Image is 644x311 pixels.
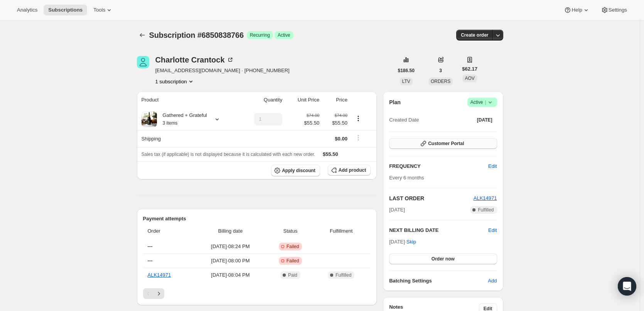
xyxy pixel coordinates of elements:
button: Skip [402,236,421,248]
small: $74.00 [335,113,347,118]
span: [EMAIL_ADDRESS][DOMAIN_NAME] · [PHONE_NUMBER] [155,67,290,74]
a: ALK14971 [148,272,171,278]
button: 3 [435,65,447,76]
div: Open Intercom Messenger [618,277,636,296]
span: Billing date [196,227,265,235]
h2: LAST ORDER [389,194,474,202]
span: $0.00 [335,136,347,142]
span: Active [470,98,494,106]
button: Product actions [155,78,195,85]
span: Fulfilled [478,207,494,213]
span: Customer Portal [428,140,464,147]
span: Order now [432,256,455,262]
button: $186.50 [393,65,419,76]
span: Charlotte Crantock [137,56,149,68]
button: Help [559,5,594,15]
button: Edit [488,226,497,234]
button: Product actions [352,114,364,123]
span: Recurring [250,32,270,38]
button: Subscriptions [44,5,87,15]
span: 3 [439,68,442,74]
span: [DATE] · 08:00 PM [196,257,265,265]
nav: Pagination [143,288,371,299]
span: Subscription #6850838766 [149,31,244,39]
span: ORDERS [431,79,450,84]
span: $55.50 [324,119,347,127]
th: Price [322,91,350,108]
small: $74.00 [307,113,319,118]
button: Order now [389,254,497,264]
h6: Batching Settings [389,277,488,285]
span: $55.50 [323,151,338,157]
span: [DATE] [389,206,405,214]
span: Created Date [389,116,419,124]
span: Add [488,277,497,285]
button: Customer Portal [389,138,497,149]
span: --- [148,258,153,264]
span: [DATE] · [389,239,416,245]
button: Next [153,288,164,299]
span: $62.17 [462,65,477,73]
span: Apply discount [282,167,315,174]
button: [DATE] [472,115,497,125]
span: Help [572,7,582,13]
span: Sales tax (if applicable) is not displayed because it is calculated with each new order. [142,152,315,157]
span: Settings [609,7,627,13]
span: [DATE] · 08:04 PM [196,271,265,279]
button: Add [483,275,501,287]
span: Active [278,32,290,38]
h2: Plan [389,98,401,106]
span: Status [269,227,312,235]
span: | [485,99,486,105]
span: Fulfillment [316,227,366,235]
th: Quantity [239,91,285,108]
th: Order [143,223,194,240]
span: Edit [488,162,497,170]
span: Paid [288,272,297,278]
button: Apply discount [271,165,320,176]
span: Subscriptions [48,7,83,13]
span: [DATE] · 08:24 PM [196,243,265,250]
button: Analytics [12,5,42,15]
span: Add product [339,167,366,173]
h2: Payment attempts [143,215,371,223]
button: Create order [456,30,493,41]
span: AOV [465,76,474,81]
span: Create order [461,32,488,38]
button: Subscriptions [137,30,148,41]
span: [DATE] [477,117,492,123]
button: Add product [328,165,371,176]
span: Failed [287,258,299,264]
th: Unit Price [285,91,322,108]
span: Every 6 months [389,175,424,181]
th: Shipping [137,130,239,147]
img: product img [142,112,157,127]
span: --- [148,243,153,249]
h2: NEXT BILLING DATE [389,226,488,234]
span: $186.50 [398,68,415,74]
button: Tools [89,5,118,15]
button: Settings [596,5,632,15]
a: ALK14971 [474,195,497,201]
span: Fulfilled [335,272,351,278]
span: LTV [402,79,410,84]
span: Analytics [17,7,37,13]
div: Gathered + Grateful [157,112,207,127]
h2: FREQUENCY [389,162,488,170]
div: Charlotte Crantock [155,56,234,64]
button: ALK14971 [474,194,497,202]
span: $55.50 [304,119,319,127]
button: Shipping actions [352,134,364,142]
button: Edit [484,160,501,172]
span: Skip [406,238,416,246]
span: Failed [287,243,299,250]
th: Product [137,91,239,108]
small: 3 items [163,120,178,126]
span: Tools [93,7,105,13]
